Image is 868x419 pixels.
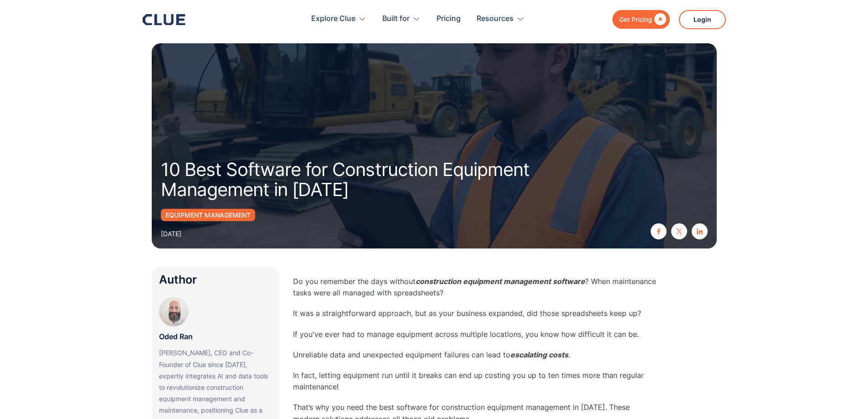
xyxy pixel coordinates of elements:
a: Login [679,10,726,29]
a: Get Pricing [612,10,670,29]
p: Do you remember the days without ? When maintenance tasks were all managed with spreadsheets? [293,276,657,299]
div: [DATE] [161,228,181,239]
em: construction equipment management software [416,277,585,286]
img: facebook icon [656,228,662,234]
p: It was a straightforward approach, but as your business expanded, did those spreadsheets keep up? [293,308,657,319]
div: Built for [382,5,421,33]
a: Pricing [437,5,461,33]
p: Oded Ran [159,331,193,342]
img: Oded Ran [159,297,189,326]
div: Built for [382,5,410,33]
div: Get Pricing [619,14,652,25]
img: twitter X icon [676,228,682,234]
p: Unreliable data and unexpected equipment failures can lead to . [293,349,657,361]
div: Author [159,274,272,285]
em: escalating costs [510,350,568,359]
div: Resources [477,5,514,33]
p: If you've ever had to manage equipment across multiple locations, you know how difficult it can be. [293,329,657,340]
div: Explore Clue [311,5,366,33]
h1: 10 Best Software for Construction Equipment Management in [DATE] [161,160,544,200]
div:  [652,14,666,25]
p: In fact, letting equipment run until it breaks can end up costing you up to ten times more than r... [293,370,657,393]
div: Resources [477,5,524,33]
div: Explore Clue [311,5,355,33]
a: Equipment Management [161,209,255,221]
img: linkedin icon [697,228,703,234]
